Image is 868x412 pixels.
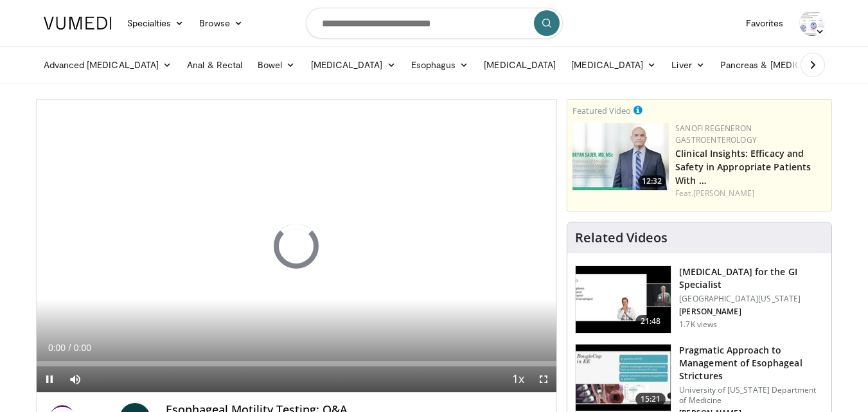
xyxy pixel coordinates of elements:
h3: [MEDICAL_DATA] for the GI Specialist [679,265,824,291]
input: Search topics, interventions [306,8,563,39]
a: Sanofi Regeneron Gastroenterology [675,123,757,145]
div: Progress Bar [37,361,557,366]
a: Advanced [MEDICAL_DATA] [36,52,180,78]
img: 766f3376-2738-456c-b280-027db235ba22.150x105_q85_crop-smart_upscale.jpg [576,266,671,333]
img: Avatar [799,10,825,36]
a: [PERSON_NAME] [693,188,754,199]
span: / [69,343,71,353]
a: 21:48 [MEDICAL_DATA] for the GI Specialist [GEOGRAPHIC_DATA][US_STATE] [PERSON_NAME] 1.7K views [575,265,824,334]
a: Anal & Rectal [179,52,250,78]
span: 0:00 [48,343,66,353]
span: 21:48 [635,315,666,328]
a: Esophagus [403,52,477,78]
a: [MEDICAL_DATA] [563,52,664,78]
small: Featured Video [572,105,631,116]
p: University of [US_STATE] Department of Medicine [679,385,824,406]
div: Feat. [675,188,826,199]
a: [MEDICAL_DATA] [476,52,563,78]
button: Mute [62,366,88,392]
h3: Pragmatic Approach to Management of Esophageal Strictures [679,344,824,382]
button: Pause [37,366,62,392]
img: a7092dc5-dbbb-45b1-8915-d4f0ac4c516b.150x105_q85_crop-smart_upscale.jpg [576,345,671,411]
img: VuMedi Logo [44,17,112,30]
span: 0:00 [74,343,91,353]
button: Playback Rate [505,366,531,392]
a: Specialties [120,10,192,36]
a: Pancreas & [MEDICAL_DATA] [713,52,863,78]
a: Browse [191,10,251,36]
video-js: Video Player [37,100,557,393]
a: Liver [664,52,712,78]
a: Favorites [738,10,792,36]
img: bf9ce42c-6823-4735-9d6f-bc9dbebbcf2c.png.150x105_q85_crop-smart_upscale.jpg [572,123,669,190]
p: [PERSON_NAME] [679,307,824,317]
a: [MEDICAL_DATA] [303,52,403,78]
button: Fullscreen [531,366,556,392]
h4: Related Videos [575,230,668,246]
a: Bowel [250,52,303,78]
span: 15:21 [635,393,666,406]
p: 1.7K views [679,319,717,330]
p: [GEOGRAPHIC_DATA][US_STATE] [679,294,824,304]
a: Clinical Insights: Efficacy and Safety in Appropriate Patients With … [675,147,811,186]
span: 12:32 [638,175,666,187]
a: 12:32 [572,123,669,190]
